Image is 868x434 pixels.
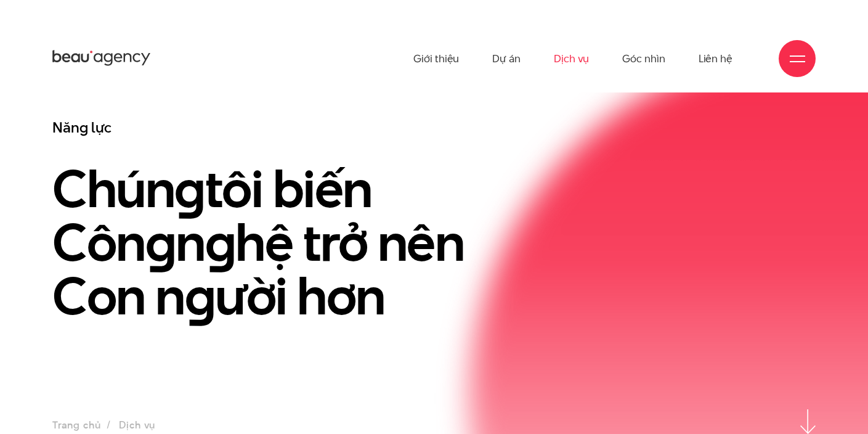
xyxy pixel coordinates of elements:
a: Trang chủ [52,418,100,432]
en: g [174,152,205,225]
a: Góc nhìn [622,25,665,92]
a: Dịch vụ [554,25,589,92]
en: g [185,259,216,332]
a: Dự án [492,25,521,92]
a: Giới thiệu [413,25,459,92]
en: g [145,205,176,279]
h1: Chún tôi biến Côn n hệ trở nên Con n ười hơn [52,162,490,323]
h3: Năng lực [52,118,490,137]
a: Liên hệ [699,25,732,92]
en: g [205,205,236,279]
